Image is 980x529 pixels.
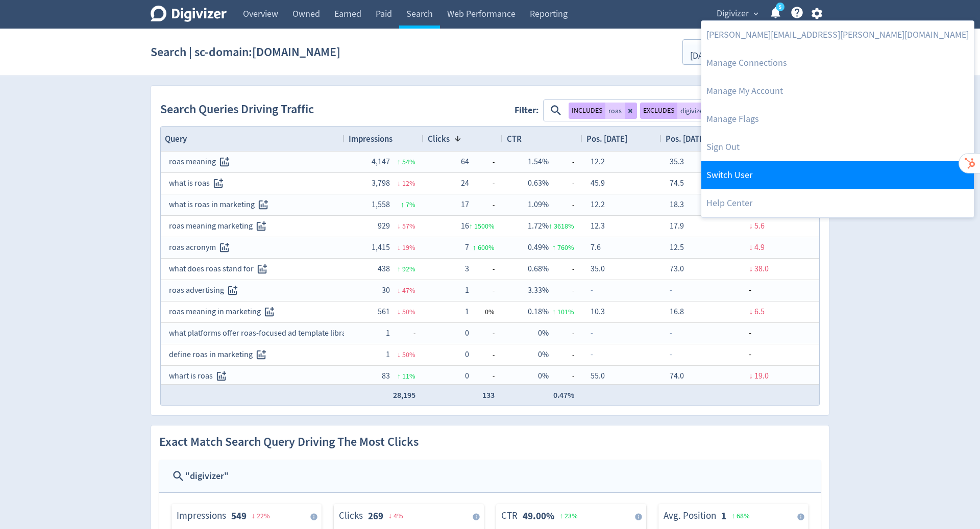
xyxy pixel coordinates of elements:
a: Manage Connections [701,49,974,77]
a: Switch User [701,161,974,189]
a: Help Center [701,189,974,217]
a: Manage My Account [701,77,974,105]
a: Log out [701,133,974,161]
a: [PERSON_NAME][EMAIL_ADDRESS][PERSON_NAME][DOMAIN_NAME] [701,21,974,49]
a: Manage Flags [701,105,974,133]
